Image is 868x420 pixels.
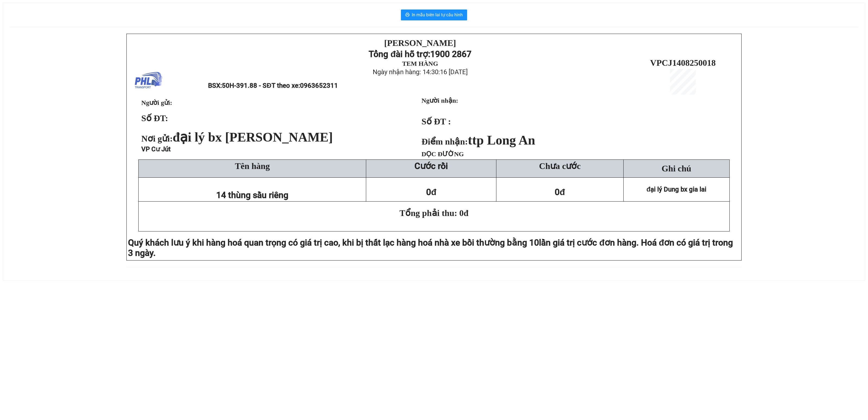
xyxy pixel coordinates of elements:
[468,133,535,147] span: ttp Long An
[422,117,451,126] strong: Số ĐT :
[555,187,565,197] span: 0đ
[173,130,333,144] span: đại lý bx [PERSON_NAME]
[128,237,733,258] span: lần giá trị cước đơn hàng. Hoá đơn có giá trị trong 3 ngày.
[141,145,171,153] span: VP Cư Jút
[208,82,338,89] span: BSX:
[422,137,535,146] strong: Điểm nhận:
[400,208,468,218] span: Tổng phải thu: 0đ
[422,151,464,158] span: DỌC ĐƯỜNG
[369,49,430,59] strong: Tổng đài hỗ trợ:
[402,60,438,67] strong: TEM HÀNG
[646,186,706,193] span: đại lý Dung bx gia lai
[650,58,716,68] span: VPCJ1408250018
[373,68,468,76] span: Ngày nhận hàng: 14:30:16 [DATE]
[300,82,338,89] span: 0963652311
[401,10,467,20] button: printerIn mẫu biên lai tự cấu hình
[141,134,335,143] span: Nơi gửi:
[222,82,338,89] span: 50H-391.88 - SĐT theo xe:
[426,187,436,197] span: 0đ
[414,161,448,171] strong: Cước rồi
[539,161,580,171] span: Chưa cước
[422,97,458,104] strong: Người nhận:
[135,67,162,95] img: logo
[141,99,172,106] span: Người gửi:
[405,12,410,18] span: printer
[128,237,539,248] span: Quý khách lưu ý khi hàng hoá quan trọng có giá trị cao, khi bị thất lạc hàng hoá nhà xe bồi thườn...
[384,38,456,48] strong: [PERSON_NAME]
[412,11,463,18] span: In mẫu biên lai tự cấu hình
[216,190,288,200] span: 14 thùng sầu riêng
[430,49,471,59] strong: 1900 2867
[235,161,270,171] span: Tên hàng
[141,113,168,123] strong: Số ĐT:
[662,164,691,173] span: Ghi chú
